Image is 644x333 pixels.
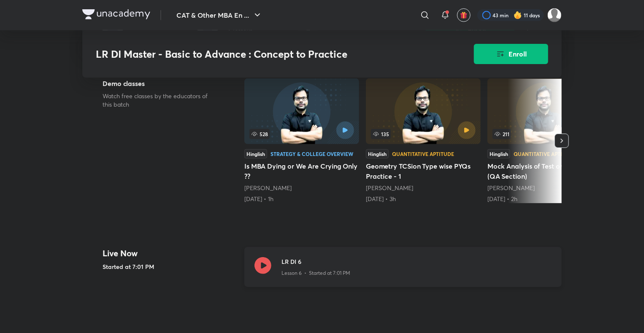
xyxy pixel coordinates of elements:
span: 211 [492,129,511,139]
a: Is MBA Dying or We Are Crying Only ?? [244,78,359,203]
span: 528 [249,129,270,139]
a: LR DI 6Lesson 6 • Started at 7:01 PM [244,247,562,297]
h5: Started at 7:01 PM [103,262,238,271]
div: Amiya Kumar [366,184,481,192]
div: Hinglish [487,149,510,158]
a: Mock Analysis of Test on 20.07.2025- (QA Section) [487,78,602,203]
div: Hinglish [366,149,389,158]
button: CAT & Other MBA En ... [171,7,268,24]
div: Amiya Kumar [487,184,602,192]
div: 13th Jul • 1h [244,195,359,203]
a: 211HinglishQuantitative AptitudeMock Analysis of Test on [DATE]- (QA Section)[PERSON_NAME][DATE] ... [487,78,602,203]
div: Hinglish [244,149,267,158]
p: Watch free classes by the educators of this batch [103,92,217,109]
a: Company Logo [82,9,150,21]
img: avatar [460,11,468,19]
div: 9th Jul • 3h [366,195,481,203]
button: avatar [457,8,471,22]
a: 528HinglishStrategy & College OverviewIs MBA Dying or We Are Crying Only ??[PERSON_NAME][DATE] • 1h [244,78,359,203]
h4: Live Now [103,247,238,260]
div: Quantitative Aptitude [392,151,454,156]
h5: Demo classes [103,78,217,89]
h5: Mock Analysis of Test on [DATE]- (QA Section) [487,161,602,181]
a: [PERSON_NAME] [487,184,535,192]
h5: Is MBA Dying or We Are Crying Only ?? [244,161,359,181]
h3: LR DI 6 [281,257,552,266]
span: 135 [371,129,391,139]
img: Aparna Dubey [547,8,562,22]
p: Lesson 6 • Started at 7:01 PM [281,269,350,277]
a: [PERSON_NAME] [366,184,413,192]
button: Enroll [474,44,548,64]
a: 135HinglishQuantitative AptitudeGeometry TCSion Type wise PYQs Practice - 1[PERSON_NAME][DATE] • 3h [366,78,481,203]
h3: LR DI Master - Basic to Advance : Concept to Practice [96,48,426,60]
a: [PERSON_NAME] [244,184,292,192]
a: Geometry TCSion Type wise PYQs Practice - 1 [366,78,481,203]
img: streak [514,11,522,19]
div: Amiya Kumar [244,184,359,192]
div: 20th Jul • 2h [487,195,602,203]
div: Strategy & College Overview [271,151,353,156]
h5: Geometry TCSion Type wise PYQs Practice - 1 [366,161,481,181]
img: Company Logo [82,9,150,19]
